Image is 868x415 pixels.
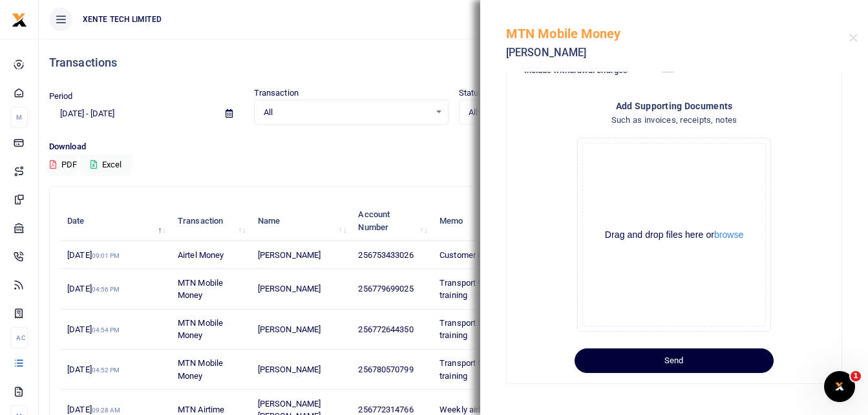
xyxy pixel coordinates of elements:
span: All [469,106,635,119]
span: Transport facilitation for training [439,278,530,301]
span: MTN Mobile Money [178,358,223,381]
span: Airtel Money [178,250,224,260]
h4: Such as invoices, receipts, notes [522,113,826,127]
span: [DATE] [67,325,120,334]
span: 1 [851,371,861,381]
button: browse [714,230,743,239]
h4: Add supporting Documents [522,99,826,113]
small: 04:54 PM [92,326,120,334]
small: 04:56 PM [92,286,120,293]
h4: Transactions [49,56,858,70]
div: File Uploader [577,138,771,332]
span: 256772644350 [358,325,413,334]
span: MTN Mobile Money [178,318,223,341]
li: M [10,107,28,128]
small: 09:28 AM [92,407,121,414]
label: Period [49,90,73,103]
span: Transport facilitation for training [439,358,530,381]
span: [PERSON_NAME] [258,284,321,293]
p: Download [49,140,858,154]
button: PDF [49,154,78,176]
span: Customer meetings facilitation [439,250,554,260]
li: Ac [10,327,28,348]
th: Account Number: activate to sort column ascending [351,201,432,241]
label: Transaction [254,87,299,100]
button: Excel [79,154,132,176]
span: 256753433026 [358,250,413,260]
span: [PERSON_NAME] [258,325,321,334]
label: Status [459,87,483,100]
th: Name: activate to sort column ascending [251,201,352,241]
h5: MTN Mobile Money [506,26,849,41]
iframe: Intercom live chat [824,371,855,402]
span: 256779699025 [358,284,413,293]
span: MTN Mobile Money [178,278,223,301]
div: Drag and drop files here or [583,229,765,241]
th: Date: activate to sort column descending [60,201,171,241]
input: select period [49,103,215,125]
span: [DATE] [67,250,120,260]
span: MTN Airtime [178,405,224,414]
span: [DATE] [67,405,120,414]
span: 256780570799 [358,365,413,374]
small: 09:01 PM [92,252,120,259]
img: logo-small [12,12,27,28]
span: XENTE TECH LIMITED [78,14,167,25]
span: [DATE] [67,284,120,293]
span: All [264,106,430,119]
small: 04:52 PM [92,367,120,374]
span: Transport facilitation for training [439,318,530,341]
h5: [PERSON_NAME] [506,47,849,59]
a: logo-small logo-large logo-large [12,14,27,24]
span: [DATE] [67,365,120,374]
span: [PERSON_NAME] [258,365,321,374]
span: [PERSON_NAME] [258,250,321,260]
button: Close [849,34,858,42]
button: Send [575,348,774,373]
th: Memo: activate to sort column ascending [432,201,562,241]
th: Transaction: activate to sort column ascending [171,201,251,241]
